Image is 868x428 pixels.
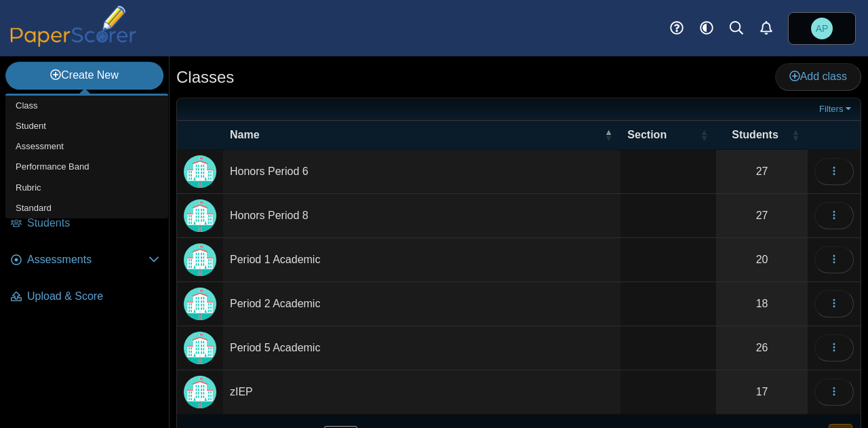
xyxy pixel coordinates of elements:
span: Add class [789,71,847,82]
span: Students : Activate to sort [791,121,800,149]
a: Class [5,96,168,116]
span: Students [732,129,778,140]
span: Adam Pianka [811,18,833,39]
img: Locally created class [184,155,216,188]
h1: Classes [176,66,234,89]
span: Name : Activate to invert sorting [604,121,612,149]
td: Period 2 Academic [223,282,620,326]
a: Students [5,208,165,240]
td: Honors Period 6 [223,150,620,194]
a: Standard [5,198,168,218]
td: Period 1 Academic [223,238,620,282]
a: Alerts [751,14,781,43]
img: PaperScorer [5,5,141,47]
a: Performance Band [5,157,168,177]
a: 17 [716,370,808,414]
a: Assessments [5,244,165,277]
a: PaperScorer [5,37,141,49]
img: Locally created class [184,376,216,408]
span: Section [627,129,667,140]
td: Honors Period 8 [223,194,620,238]
td: Period 5 Academic [223,326,620,370]
a: 26 [716,326,808,370]
img: Locally created class [184,244,216,276]
span: Name [230,129,260,140]
td: zIEP [223,370,620,414]
a: Upload & Score [5,281,165,313]
a: Student [5,116,168,136]
a: Assessment [5,136,168,157]
span: Students [27,216,159,231]
img: Locally created class [184,332,216,364]
span: Assessments [27,252,149,267]
a: Create New [5,62,163,89]
a: 27 [716,150,808,193]
a: 18 [716,282,808,326]
span: Section : Activate to sort [700,121,708,149]
span: Adam Pianka [816,24,829,33]
img: Locally created class [184,288,216,320]
a: Rubric [5,178,168,198]
img: Locally created class [184,199,216,232]
a: 27 [716,194,808,237]
span: Upload & Score [27,289,159,304]
a: Filters [816,102,857,116]
a: Add class [775,63,861,90]
a: 20 [716,238,808,281]
a: Adam Pianka [788,12,856,45]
